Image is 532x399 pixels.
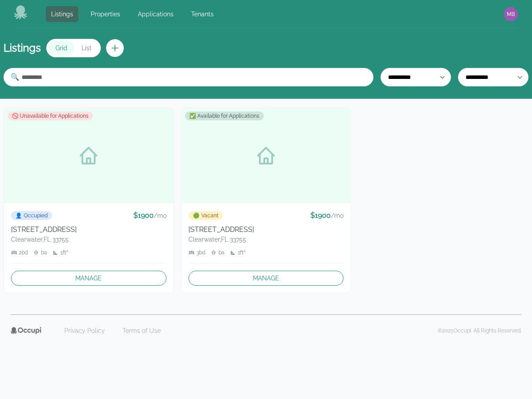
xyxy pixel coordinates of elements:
span: $ 1900 [310,211,331,220]
span: $ 1900 [133,211,154,220]
p: © 2025 Occupi. All Rights Reserved. [438,327,521,334]
span: ba [218,249,225,256]
span: 1 ft² [60,249,68,256]
a: Manage [11,271,166,286]
span: / mo [331,212,344,219]
span: 3 bd [196,249,205,256]
p: Clearwater , FL 33755 [11,235,166,244]
span: 🚫 Unavailable for Applications [7,112,93,120]
h1: Listings [4,41,41,55]
span: occupied [15,212,22,219]
h3: [STREET_ADDRESS] [11,224,166,235]
a: Terms of Use [117,324,166,338]
a: Applications [133,6,179,22]
span: 2 bd [19,249,28,256]
span: vacant [193,212,199,219]
button: List [74,41,99,55]
span: / mo [154,212,166,219]
h3: [STREET_ADDRESS] [188,224,344,235]
span: Vacant [188,211,223,220]
button: Grid [48,41,74,55]
a: Tenants [186,6,219,22]
span: 1 ft² [238,249,246,256]
button: Create new listing [106,39,124,57]
a: Manage [188,271,344,286]
a: Listings [46,6,78,22]
span: Occupied [11,211,52,220]
a: Properties [85,6,126,22]
span: ba [41,249,47,256]
span: ✅ Available for Applications [185,112,264,120]
p: Clearwater , FL 33755 [188,235,344,244]
a: Privacy Policy [59,324,110,338]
